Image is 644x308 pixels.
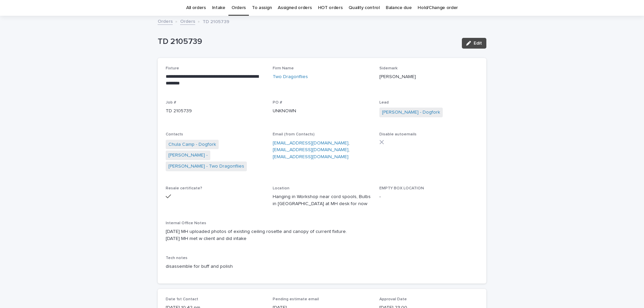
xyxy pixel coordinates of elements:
span: Firm Name [273,66,294,70]
button: Edit [462,38,486,49]
span: Date 1st Contact [166,297,198,301]
a: [EMAIL_ADDRESS][DOMAIN_NAME] [273,141,348,145]
span: Internal Office Notes [166,221,206,225]
p: - [379,193,478,200]
p: [PERSON_NAME] [379,73,478,80]
p: Hanging in Workshop near cord spools, Bulbs in [GEOGRAPHIC_DATA] at MH desk for now [273,193,372,207]
p: TD 2105739 [203,17,229,25]
span: Approval Date [379,297,407,301]
span: Email (from Contacts) [273,132,315,136]
p: TD 2105739 [158,37,457,47]
span: Pending estimate email [273,297,319,301]
span: Sidemark [379,66,397,70]
a: Chula Camp - Dogfork [168,141,216,148]
span: Resale certificate? [166,186,202,190]
p: , , [273,140,372,161]
a: Orders [180,17,195,25]
span: Job # [166,101,176,105]
p: TD 2105739 [166,108,265,115]
span: Fixture [166,66,179,70]
a: [PERSON_NAME] - Two Dragonflies [168,163,244,170]
span: Edit [474,41,482,46]
span: Location [273,186,289,190]
a: [PERSON_NAME] - Dogfork [382,109,440,116]
span: EMPTY BOX LOCATION [379,186,424,190]
p: disassemble for buff and polish [166,263,478,270]
span: Tech notes [166,256,187,260]
a: Orders [158,17,173,25]
p: [DATE] MH uploaded photos of existing ceiling rosette and canopy of current fixture. [DATE] MH me... [166,228,478,242]
a: [PERSON_NAME] - [168,152,208,159]
p: UNKNOWN [273,108,372,115]
a: [EMAIL_ADDRESS][DOMAIN_NAME] [273,155,348,159]
a: Two Dragonflies [273,73,308,80]
a: [EMAIL_ADDRESS][DOMAIN_NAME] [273,147,348,152]
span: Disable autoemails [379,132,417,136]
span: Lead [379,101,389,105]
span: Contacts [166,132,183,136]
span: PO # [273,101,282,105]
